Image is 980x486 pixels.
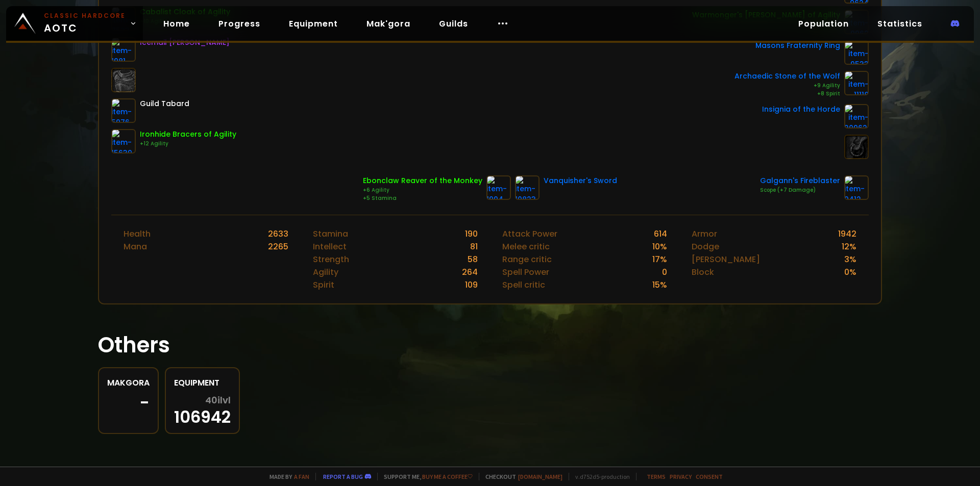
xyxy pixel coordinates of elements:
div: Melee critic [502,240,550,253]
a: Terms [647,473,666,480]
span: Support me, [377,473,473,480]
div: Spirit [313,278,334,291]
div: Equipment [174,376,231,389]
a: a fan [294,473,309,480]
img: item-1981 [111,37,136,62]
a: Makgora- [98,367,159,434]
img: item-15639 [111,129,136,154]
div: Health [124,227,151,240]
div: 2265 [268,240,288,253]
div: 3 % [844,253,856,266]
div: 614 [654,227,667,240]
div: +8 Spirit [734,90,840,98]
div: Scope (+7 Damage) [760,186,840,194]
a: Report a bug [323,473,363,480]
div: +5 Stamina [363,194,482,202]
div: Galgann's Fireblaster [760,175,840,186]
div: Agility [313,266,338,278]
a: Guilds [431,13,476,34]
img: item-9533 [844,40,869,65]
div: Stamina [313,227,348,240]
a: Consent [696,473,723,480]
div: Strength [313,253,349,266]
div: 264 [462,266,478,278]
div: 190 [465,227,478,240]
div: Armor [692,227,717,240]
div: Mana [124,240,147,253]
div: 0 % [844,266,856,278]
span: v. d752d5 - production [569,473,630,480]
img: item-9412 [844,175,869,200]
h1: Others [98,329,882,361]
div: Makgora [107,376,150,389]
div: +9 Agility [734,82,840,90]
div: Ebonclaw Reaver of the Monkey [363,175,482,186]
div: - [107,395,150,411]
div: 109 [465,278,478,291]
a: Equipment40ilvl106942 [165,367,240,434]
img: item-10823 [515,175,540,200]
div: 2633 [268,227,288,240]
a: Progress [210,13,268,34]
div: Intellect [313,240,347,253]
div: Spell Power [502,266,549,278]
div: 12 % [842,240,856,253]
div: 106942 [174,395,231,425]
div: Insignia of the Horde [762,104,840,115]
span: AOTC [44,11,126,36]
div: 81 [470,240,478,253]
div: 1942 [838,227,856,240]
div: Vanquisher's Sword [544,175,617,186]
a: Population [790,13,857,34]
div: 15 % [652,278,667,291]
div: Masons Fraternity Ring [755,40,840,51]
div: +6 Agility [363,186,482,194]
img: item-11118 [844,71,869,95]
img: item-209626 [844,104,869,129]
a: Mak'gora [358,13,419,34]
a: Statistics [869,13,930,34]
div: Spell critic [502,278,545,291]
div: Guild Tabard [140,98,189,109]
a: Classic HardcoreAOTC [6,6,143,41]
div: [PERSON_NAME] [692,253,760,266]
div: Attack Power [502,227,557,240]
a: [DOMAIN_NAME] [518,473,562,480]
div: 10 % [652,240,667,253]
img: item-5976 [111,98,136,123]
div: Ironhide Bracers of Agility [140,129,236,140]
div: Block [692,266,714,278]
span: Checkout [479,473,562,480]
div: 17 % [652,253,667,266]
div: 0 [662,266,667,278]
div: Archaedic Stone of the Wolf [734,71,840,82]
div: Dodge [692,240,719,253]
a: Equipment [281,13,346,34]
span: 40 ilvl [205,395,231,405]
a: Buy me a coffee [422,473,473,480]
div: +12 Agility [140,140,236,148]
img: item-1994 [486,175,511,200]
span: Made by [263,473,309,480]
small: Classic Hardcore [44,11,126,20]
a: Privacy [670,473,692,480]
div: Range critic [502,253,552,266]
div: 58 [468,253,478,266]
a: Home [155,13,198,34]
